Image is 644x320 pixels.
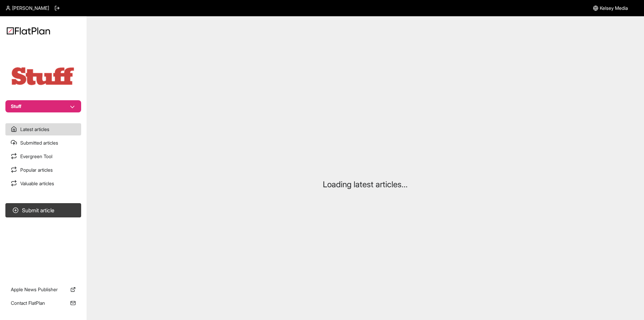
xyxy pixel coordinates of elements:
[5,177,81,190] a: Valuable articles
[5,5,49,12] a: [PERSON_NAME]
[323,179,408,190] p: Loading latest articles...
[12,5,49,12] span: [PERSON_NAME]
[5,123,81,135] a: Latest articles
[9,66,77,87] img: Publication Logo
[600,5,628,12] span: Kelsey Media
[5,100,81,112] button: Stuff
[5,203,81,217] button: Submit article
[5,164,81,176] a: Popular articles
[5,283,81,296] a: Apple News Publisher
[5,137,81,149] a: Submitted articles
[7,27,50,35] img: Logo
[5,150,81,163] a: Evergreen Tool
[5,297,81,309] a: Contact FlatPlan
